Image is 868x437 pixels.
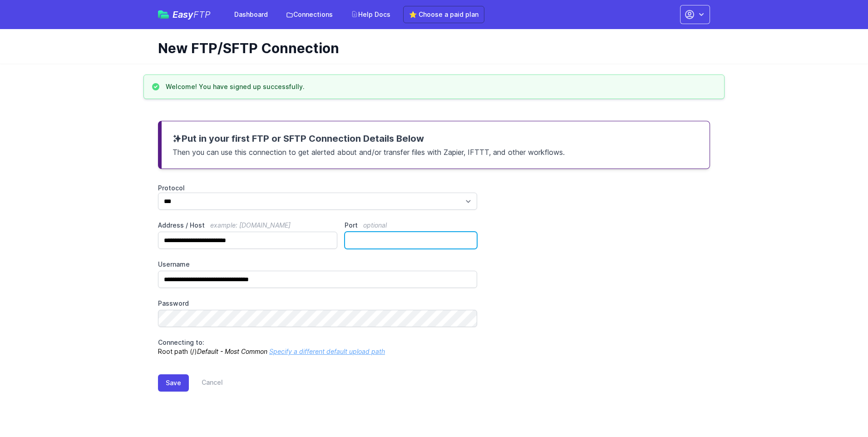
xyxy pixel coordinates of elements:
[158,260,477,269] label: Username
[210,221,291,229] span: example: [DOMAIN_NAME]
[158,40,703,56] h1: New FTP/SFTP Connection
[345,6,396,23] a: Help Docs
[269,348,385,355] a: Specify a different default upload path
[158,299,477,308] label: Password
[158,221,337,230] label: Address / Host
[189,374,223,392] a: Cancel
[158,184,477,193] label: Protocol
[173,10,211,19] span: Easy
[173,132,699,145] h3: Put in your first FTP or SFTP Connection Details Below
[281,6,338,23] a: Connections
[193,9,211,20] span: FTP
[158,338,204,346] span: Connecting to:
[197,348,267,355] i: Default - Most Common
[229,6,273,23] a: Dashboard
[173,145,699,158] p: Then you can use this connection to get alerted about and/or transfer files with Zapier, IFTTT, a...
[403,6,484,23] a: ⭐ Choose a paid plan
[158,374,189,392] button: Save
[166,82,305,91] h3: Welcome! You have signed up successfully.
[158,10,169,19] img: easyftp_logo.png
[158,338,477,356] p: Root path (/)
[158,10,211,19] a: EasyFTP
[345,221,477,230] label: Port
[363,221,387,229] span: optional
[823,392,857,426] iframe: Drift Widget Chat Controller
